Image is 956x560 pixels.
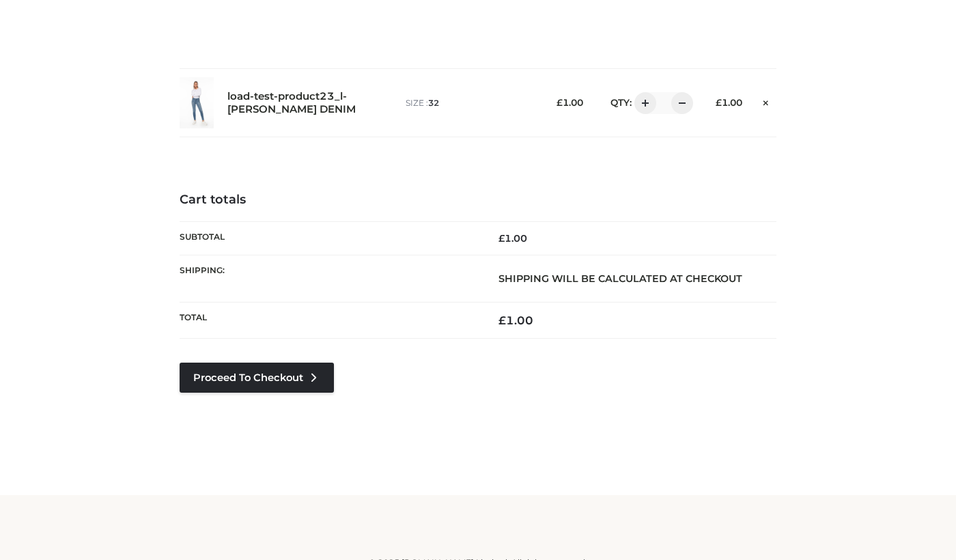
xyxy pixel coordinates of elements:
a: Remove this item [756,92,776,110]
span: £ [498,232,505,244]
div: QTY: [597,92,688,114]
th: Total [180,303,478,339]
span: £ [498,313,506,327]
p: size : [406,97,529,109]
th: Shipping: [180,255,478,302]
strong: Shipping will be calculated at checkout [498,272,742,285]
span: £ [557,97,563,108]
a: Proceed to Checkout [180,363,334,393]
bdi: 1.00 [498,313,533,327]
bdi: 1.00 [557,97,583,108]
th: Subtotal [180,221,478,255]
bdi: 1.00 [498,232,527,244]
bdi: 1.00 [716,97,742,108]
a: load-test-product23_l-[PERSON_NAME] DENIM [227,90,376,116]
span: 32 [428,98,439,108]
img: load-test-product23_l-PARKER SMITH DENIM - 32 [180,77,214,128]
span: £ [716,97,722,108]
h4: Cart totals [180,193,776,208]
